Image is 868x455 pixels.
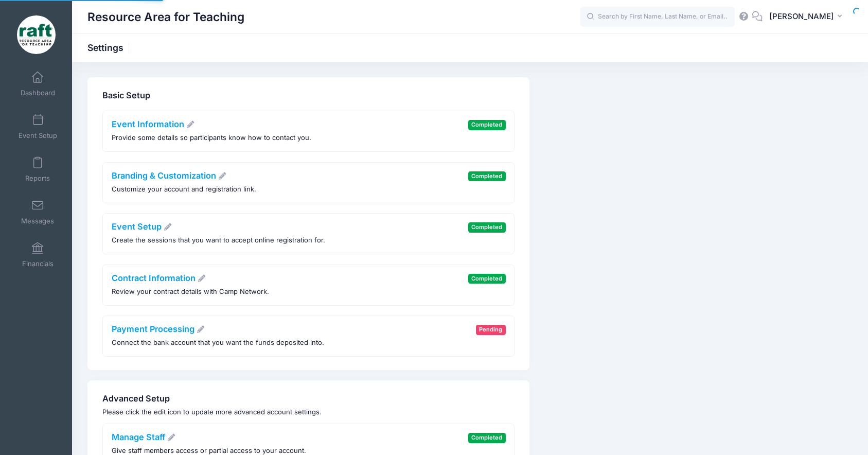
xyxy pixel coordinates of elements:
span: Completed [468,433,506,443]
a: Branding & Customization [112,170,227,181]
span: Completed [468,171,506,181]
button: [PERSON_NAME] [763,5,853,29]
input: Search by First Name, Last Name, or Email... [580,7,735,27]
h4: Basic Setup [102,91,515,101]
h1: Resource Area for Teaching [87,5,244,29]
span: Financials [22,259,54,268]
p: Connect the bank account that you want the funds deposited into. [112,338,324,348]
a: Financials [13,237,62,273]
h4: Advanced Setup [102,394,515,404]
p: Provide some details so participants know how to contact you. [112,133,311,143]
span: Messages [21,217,54,225]
span: Completed [468,222,506,232]
img: Resource Area for Teaching [17,15,56,54]
span: Pending [476,325,506,335]
span: Dashboard [21,89,55,97]
p: Customize your account and registration link. [112,184,256,195]
a: Reports [13,151,62,187]
p: Please click the edit icon to update more advanced account settings. [102,407,515,417]
a: Contract Information [112,273,206,283]
p: Create the sessions that you want to accept online registration for. [112,235,325,246]
span: Completed [468,274,506,284]
h1: Settings [87,42,132,53]
span: Reports [25,174,50,183]
a: Payment Processing [112,324,205,334]
a: Event Information [112,119,195,129]
p: Review your contract details with Camp Network. [112,287,269,297]
span: Event Setup [19,131,57,140]
a: Messages [13,194,62,230]
a: Manage Staff [112,432,176,442]
a: Event Setup [112,221,172,232]
span: [PERSON_NAME] [769,11,834,22]
a: Dashboard [13,66,62,102]
a: Event Setup [13,109,62,145]
span: Completed [468,120,506,130]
